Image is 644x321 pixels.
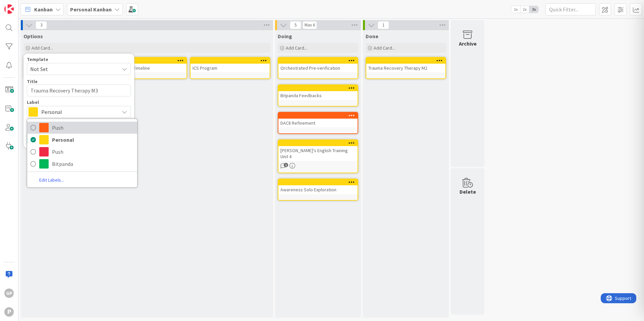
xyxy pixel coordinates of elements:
[4,307,14,317] div: P
[107,58,186,72] div: Moving Out Timeline
[27,84,131,97] textarea: Trauma Recovery Therapy M3
[378,21,389,29] span: 1
[30,65,114,73] span: Not Set
[27,78,38,84] label: Title
[41,107,116,117] span: Personal
[286,45,307,51] span: Add Card...
[459,40,477,48] div: Archive
[278,58,358,72] div: Orchestrated Pre-verification
[27,57,48,62] span: Template
[4,4,14,14] img: Visit kanbanzone.com
[4,288,14,298] div: GP
[27,146,137,158] a: Push
[284,163,288,167] span: 1
[23,33,43,40] span: Options
[278,91,358,100] div: Bitpanda Feedbacks
[290,21,301,29] span: 5
[278,140,358,161] div: [PERSON_NAME]'s English Training Unit 4
[278,185,358,194] div: Awareness Solo Exploration
[278,146,358,161] div: [PERSON_NAME]'s English Training Unit 4
[520,6,529,13] span: 2x
[52,123,134,133] span: Push
[27,100,39,105] span: Label
[27,176,76,185] a: Edit Labels...
[278,179,358,194] div: Awareness Solo Exploration
[278,113,358,127] div: DAC8 Refinement
[278,33,292,40] span: Doing
[366,33,378,40] span: Done
[27,134,137,146] a: Personal
[34,5,53,13] span: Kanban
[545,3,596,15] input: Quick Filter...
[305,23,315,27] div: Max 6
[36,21,47,29] span: 3
[278,85,358,100] div: Bitpanda Feedbacks
[70,6,112,13] b: Personal Kanban
[460,188,476,196] div: Delete
[278,119,358,127] div: DAC8 Refinement
[52,135,134,145] span: Personal
[32,45,53,51] span: Add Card...
[27,122,137,134] a: Push
[191,64,270,72] div: ICS Program
[374,45,395,51] span: Add Card...
[52,147,134,157] span: Push
[529,6,538,13] span: 3x
[278,64,358,72] div: Orchestrated Pre-verification
[366,64,445,72] div: Trauma Recovery Therapy M2
[107,64,186,72] div: Moving Out Timeline
[52,159,134,169] span: Bitpanda
[14,1,31,9] span: Support
[366,58,445,72] div: Trauma Recovery Therapy M2
[191,58,270,72] div: ICS Program
[511,6,520,13] span: 1x
[27,158,137,170] a: Bitpanda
